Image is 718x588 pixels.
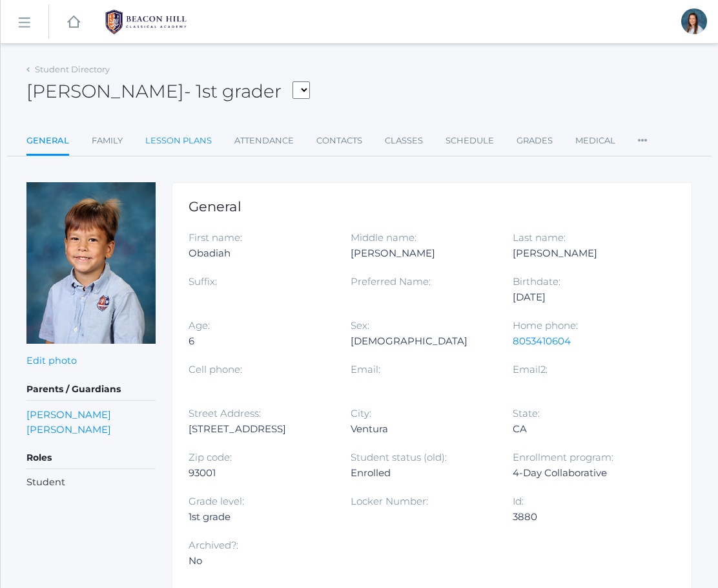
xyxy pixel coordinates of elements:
[189,451,232,463] label: Zip code:
[513,407,540,419] label: State:
[189,319,210,331] label: Age:
[92,128,123,154] a: Family
[513,289,655,305] div: [DATE]
[513,319,578,331] label: Home phone:
[184,80,282,102] span: - 1st grader
[351,465,493,481] div: Enrolled
[351,407,371,419] label: City:
[351,319,369,331] label: Sex:
[26,476,156,490] li: Student
[189,495,244,507] label: Grade level:
[26,379,156,401] h5: Parents / Guardians
[189,333,331,349] div: 6
[189,553,331,569] div: No
[513,231,566,244] label: Last name:
[189,275,217,288] label: Suffix:
[351,246,493,261] div: [PERSON_NAME]
[189,465,331,481] div: 93001
[145,128,212,154] a: Lesson Plans
[234,128,294,154] a: Attendance
[26,128,69,156] a: General
[351,495,428,507] label: Locker Number:
[446,128,494,154] a: Schedule
[513,363,548,375] label: Email2:
[513,275,560,288] label: Birthdate:
[316,128,362,154] a: Contacts
[351,333,493,349] div: [DEMOGRAPHIC_DATA]
[513,246,655,261] div: [PERSON_NAME]
[189,539,238,551] label: Archived?:
[189,421,331,437] div: [STREET_ADDRESS]
[351,421,493,437] div: Ventura
[575,128,615,154] a: Medical
[385,128,423,154] a: Classes
[26,447,156,469] h5: Roles
[513,335,571,347] a: 8053410604
[513,509,655,525] div: 3880
[681,8,707,34] div: Joy Bradley
[513,495,524,507] label: Id:
[26,407,111,422] a: [PERSON_NAME]
[351,363,380,375] label: Email:
[189,231,242,244] label: First name:
[513,451,613,463] label: Enrollment program:
[189,199,675,214] h1: General
[513,421,655,437] div: CA
[189,363,242,375] label: Cell phone:
[189,509,331,525] div: 1st grade
[26,182,156,344] img: Obadiah Bradley
[351,231,416,244] label: Middle name:
[351,275,431,288] label: Preferred Name:
[513,465,655,481] div: 4-Day Collaborative
[26,81,310,102] h2: [PERSON_NAME]
[189,407,261,419] label: Street Address:
[189,246,331,261] div: Obadiah
[517,128,553,154] a: Grades
[35,64,110,74] a: Student Directory
[351,451,447,463] label: Student status (old):
[26,422,111,437] a: [PERSON_NAME]
[97,6,194,38] img: 1_BHCALogos-05.png
[26,355,77,366] a: Edit photo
